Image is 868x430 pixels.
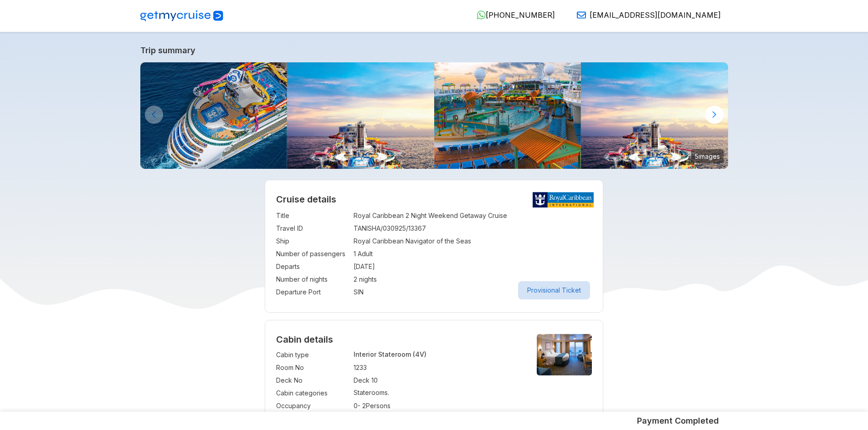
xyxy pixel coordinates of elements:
td: : [349,286,354,298]
td: : [349,248,354,260]
td: 2 nights [354,273,592,286]
td: Royal Caribbean Navigator of the Seas [354,235,592,248]
td: : [349,235,354,248]
td: : [349,273,354,286]
td: : [349,222,354,235]
td: Number of passengers [276,248,349,260]
td: Departure Port [276,286,349,298]
td: Title [276,209,349,222]
img: Email [577,10,586,20]
td: Deck 10 [354,374,521,387]
img: navigator-of-the-seas-pool-sunset.jpg [434,62,581,169]
td: SIN [354,286,592,298]
td: 1233 [354,361,521,374]
td: : [349,387,354,400]
span: (4V) [413,350,426,358]
h2: Cruise details [276,194,592,205]
td: Royal Caribbean 2 Night Weekend Getaway Cruise [354,209,592,222]
td: : [349,361,354,374]
a: [EMAIL_ADDRESS][DOMAIN_NAME] [570,10,721,20]
td: : [349,400,354,412]
a: Trip summary [140,46,728,55]
img: WhatsApp [477,10,486,20]
img: navigator-of-the-seas-sailing-ocean-sunset.jpg [287,62,434,169]
a: [PHONE_NUMBER] [469,10,555,20]
td: 1 Adult [354,248,592,260]
td: [DATE] [354,260,592,273]
td: Departs [276,260,349,273]
td: Travel ID [276,222,349,235]
td: Cabin type [276,349,349,361]
td: : [349,349,354,361]
td: : [349,209,354,222]
h5: Payment Completed [637,415,719,426]
td: : [349,374,354,387]
span: [EMAIL_ADDRESS][DOMAIN_NAME] [590,10,721,20]
td: TANISHA/030925/13367 [354,222,592,235]
td: Occupancy [276,400,349,412]
td: Number of nights [276,273,349,286]
h4: Cabin details [276,334,592,345]
small: 5 images [691,149,724,163]
td: Room No [276,361,349,374]
p: Staterooms. [354,389,521,396]
td: Cabin categories [276,387,349,400]
img: navigator-of-the-seas-aft-aerial-slides-hero.jpg [140,62,288,169]
p: Interior Stateroom [354,350,521,358]
span: [PHONE_NUMBER] [486,10,555,20]
td: Deck No [276,374,349,387]
td: Ship [276,235,349,248]
button: Provisional Ticket [518,281,590,299]
img: navigator-of-the-seas-sailing-ocean-sunset.jpg [581,62,728,169]
td: : [349,260,354,273]
td: 0 - 2 Persons [354,400,521,412]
